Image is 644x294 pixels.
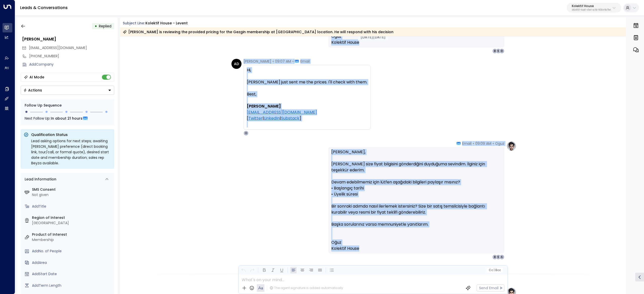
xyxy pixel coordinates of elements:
span: Oguz [495,141,504,146]
a: Twitter [248,115,263,121]
a: Leads & Conversations [20,5,68,11]
div: [ | | ] [247,115,367,121]
div: [PERSON_NAME] is reviewing the provided pricing for the Gezgin membership at [GEOGRAPHIC_DATA] lo... [123,29,393,34]
div: AddTitle [32,204,112,209]
button: Cc|Bcc [487,268,503,273]
span: Oğuz [331,239,341,246]
div: Not given [32,192,112,198]
p: d6348511-6ad0-45e0-ac5b-90304f5b79e1 [572,9,611,11]
span: Replied [99,24,111,29]
span: [PERSON_NAME] [244,59,271,64]
span: Kolektif House [331,246,359,252]
div: Hi, [247,67,367,73]
div: The agent signature is added automatically [270,286,343,290]
p: Kolektif House [572,5,611,8]
span: • [473,141,474,146]
span: Cc Bcc [489,268,501,272]
button: Kolektif Housed6348511-6ad0-45e0-ac5b-90304f5b79e1 [567,3,621,13]
span: 09:09 AM [475,141,491,146]
span: Subject Line: [123,21,145,26]
div: AddStart Date [32,271,112,277]
p: Qualification Status [31,132,111,137]
div: [PERSON_NAME] just sent me the prices. I'll check with them. [247,79,367,85]
div: B [492,255,497,260]
div: [PERSON_NAME] [22,36,114,42]
div: AD [231,59,242,69]
label: SMS Consent [32,187,112,192]
div: O [244,131,249,136]
div: AddNo. of People [32,249,112,254]
div: S [496,255,501,260]
div: Kolektif House - Levent [145,21,188,26]
div: S [496,48,501,54]
button: Undo [240,267,247,273]
div: AI Mode [29,75,44,80]
div: A [499,255,504,260]
span: • [493,141,494,146]
p: [PERSON_NAME], [PERSON_NAME] size fiyat bilgisini gönderdiğini duyduğuma sevindim. İlginiz için t... [331,149,501,233]
div: Next Follow Up: [25,116,110,121]
div: AddArea [32,260,112,265]
a: Substack [281,115,299,121]
div: Best, [247,91,367,97]
a: LinkedIn [264,115,280,121]
div: Lead Information [23,177,56,182]
div: Lead asking options for next steps; awaiting [PERSON_NAME] preference (direct booking link, tour/... [31,138,111,166]
div: AddCompany [29,62,114,67]
div: Button group with a nested menu [21,86,114,95]
div: Membership [32,237,112,242]
div: D [499,48,504,54]
div: [PHONE_NUMBER] [29,54,114,59]
label: Product of Interest [32,232,112,237]
span: 09:07 AM [275,59,291,64]
span: In about 21 hours [51,116,83,121]
span: | [494,268,495,272]
img: profile-logo.png [506,141,516,151]
span: Email [462,141,471,146]
button: Actions [21,86,114,95]
span: Email [300,59,310,64]
span: dusseaux.antoine@gmail.com [29,45,87,51]
font: [PERSON_NAME] [247,103,281,109]
span: [EMAIL_ADDRESS][DOMAIN_NAME] [29,45,87,50]
span: • [272,59,274,64]
div: [GEOGRAPHIC_DATA] [32,220,112,226]
div: [DATE][DATE] [358,34,388,40]
div: Actions [23,88,42,92]
a: [EMAIL_ADDRESS][DOMAIN_NAME] [247,109,317,115]
div: AddTerm Length [32,283,112,288]
label: Region of Interest [32,215,112,220]
div: • [95,22,97,31]
div: B [492,48,497,54]
div: Follow Up Sequence [25,103,110,108]
button: Redo [249,267,255,273]
span: • [292,59,294,64]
